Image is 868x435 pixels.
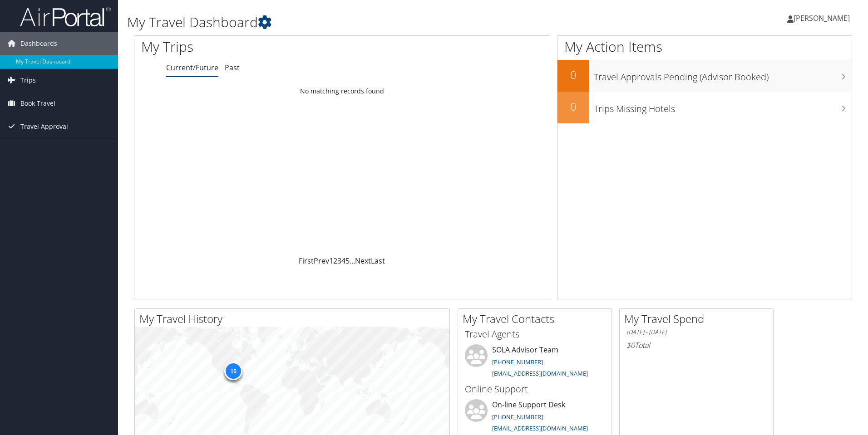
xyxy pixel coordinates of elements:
span: … [350,256,355,266]
h2: My Travel Spend [624,311,773,327]
a: 0Travel Approvals Pending (Advisor Booked) [557,60,852,92]
h2: My Travel Contacts [463,311,612,327]
div: 15 [224,362,242,380]
a: First [299,256,314,266]
a: [PHONE_NUMBER] [492,413,543,421]
a: Next [355,256,371,266]
span: Travel Approval [20,115,68,138]
h2: 0 [557,67,589,83]
h6: [DATE] - [DATE] [626,328,766,337]
li: SOLA Advisor Team [460,344,609,381]
a: [EMAIL_ADDRESS][DOMAIN_NAME] [492,369,588,377]
span: Dashboards [20,32,57,55]
a: [EMAIL_ADDRESS][DOMAIN_NAME] [492,424,588,432]
h3: Travel Agents [465,328,605,341]
h3: Trips Missing Hotels [594,98,852,115]
h3: Travel Approvals Pending (Advisor Booked) [594,66,852,83]
span: [PERSON_NAME] [794,13,850,23]
a: 3 [337,256,341,266]
img: airportal-logo.png [20,6,111,27]
h1: My Travel Dashboard [127,13,615,32]
a: [PHONE_NUMBER] [492,358,543,366]
span: $0 [626,340,635,350]
h6: Total [626,340,766,350]
a: 0Trips Missing Hotels [557,92,852,123]
h3: Online Support [465,383,605,396]
a: Last [371,256,385,266]
a: Past [225,63,240,73]
span: Trips [20,69,36,92]
h1: My Trips [141,37,370,56]
a: 5 [345,256,350,266]
h2: 0 [557,99,589,114]
a: 4 [341,256,345,266]
h1: My Action Items [557,37,852,56]
a: Prev [314,256,329,266]
a: 2 [333,256,337,266]
td: No matching records found [134,83,550,99]
a: [PERSON_NAME] [787,5,859,32]
a: 1 [329,256,333,266]
span: Book Travel [20,92,55,115]
h2: My Travel History [139,311,449,327]
a: Current/Future [166,63,218,73]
